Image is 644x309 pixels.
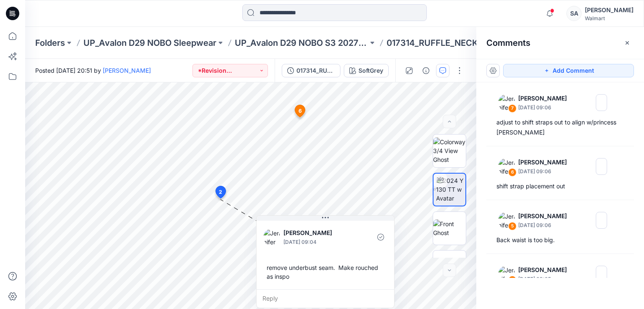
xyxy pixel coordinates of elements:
p: [DATE] 09:06 [518,103,572,112]
button: Details [419,64,433,77]
span: 6 [299,107,302,115]
div: SA [566,6,582,21]
div: 017314_RUFFLE_NECK_SLEEP_ROMPER [296,66,335,75]
p: [DATE] 09:05 [518,275,572,283]
div: SoftGrey [358,66,383,75]
div: Walmart [585,15,634,21]
div: 6 [508,168,517,177]
img: Jennifer Yerkes [263,229,280,246]
p: [DATE] 09:06 [518,167,572,176]
p: [PERSON_NAME] [518,93,572,103]
p: [PERSON_NAME] [518,265,572,275]
button: 017314_RUFFLE_NECK_SLEEP_ROMPER [282,64,340,77]
p: [DATE] 09:06 [518,221,572,230]
img: Jennifer Yerkes [498,94,515,111]
div: remove underbust seam. Make rouched as inspo [263,260,387,284]
img: Jennifer Yerkes [498,266,515,283]
img: 2024 Y 130 TT w Avatar [436,176,465,203]
img: Colorway 3/4 View Ghost [433,137,466,164]
div: shift strap placement out [496,181,624,191]
button: SoftGrey [344,64,389,77]
div: [PERSON_NAME] [585,5,634,15]
p: [PERSON_NAME] [518,157,572,167]
h2: Comments [486,38,530,48]
a: UP_Avalon D29 NOBO S3 2027 Sleepwear [235,37,368,49]
a: UP_Avalon D29 NOBO Sleepwear [83,37,216,49]
span: 2 [219,188,222,196]
div: adjust to shift straps out to align w/princess [PERSON_NAME] [496,117,624,137]
a: [PERSON_NAME] [103,67,151,74]
img: Front Ghost [433,219,466,237]
div: 5 [508,222,517,230]
a: Folders [35,37,65,49]
p: [PERSON_NAME] [518,211,572,221]
div: Reply [257,289,394,308]
img: Jennifer Yerkes [498,158,515,175]
span: Posted [DATE] 20:51 by [35,66,151,75]
div: Back waist is too big. [496,235,624,245]
p: [DATE] 09:04 [283,238,352,246]
img: Jennifer Yerkes [498,212,515,229]
p: [PERSON_NAME] [283,228,352,238]
div: 4 [508,276,517,284]
div: 7 [508,104,517,113]
p: 017314_RUFFLE_NECK_SLEEP_ROMPER [387,37,520,49]
button: Add Comment [503,64,634,77]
